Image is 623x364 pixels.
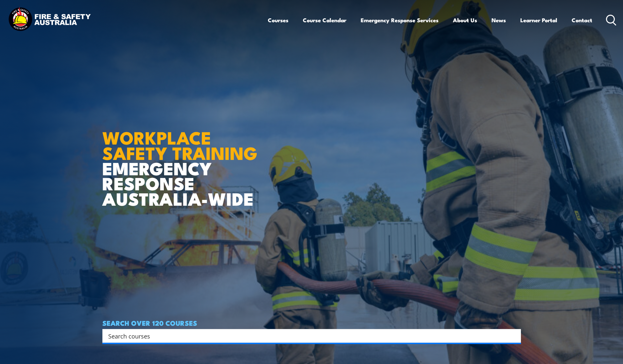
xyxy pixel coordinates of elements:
a: Emergency Response Services [361,11,439,29]
a: Learner Portal [520,11,557,29]
h1: EMERGENCY RESPONSE AUSTRALIA-WIDE [102,113,262,206]
strong: WORKPLACE SAFETY TRAINING [102,123,257,166]
a: About Us [453,11,477,29]
button: Search magnifier button [510,331,519,340]
a: News [492,11,506,29]
h4: SEARCH OVER 120 COURSES [102,319,521,326]
a: Course Calendar [303,11,346,29]
a: Courses [268,11,288,29]
a: Contact [572,11,592,29]
input: Search input [108,331,507,341]
form: Search form [110,331,508,340]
